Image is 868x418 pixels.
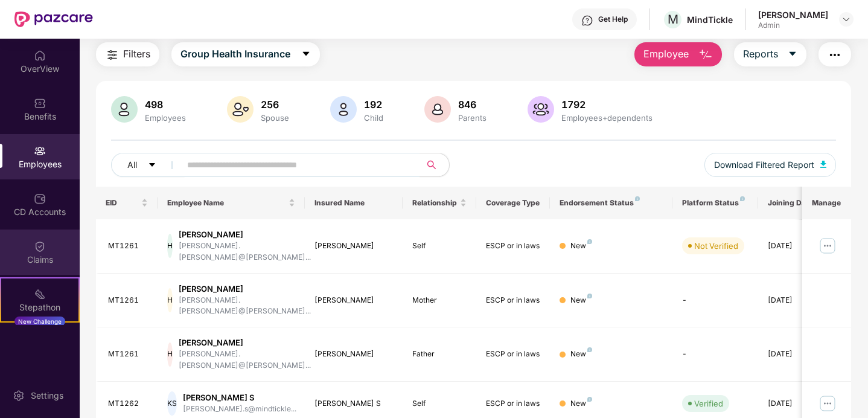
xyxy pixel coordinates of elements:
button: Group Health Insurancecaret-down [171,42,320,66]
div: [PERSON_NAME] [314,295,394,306]
span: Employee Name [167,198,286,208]
img: svg+xml;base64,PHN2ZyB4bWxucz0iaHR0cDovL3d3dy53My5vcmcvMjAwMC9zdmciIHhtbG5zOnhsaW5rPSJodHRwOi8vd3... [820,161,826,168]
div: H [167,342,173,367]
div: [PERSON_NAME].s@mindtickle... [183,404,296,415]
div: Employees [142,113,188,123]
div: Child [362,113,386,123]
span: caret-down [148,161,156,170]
div: Not Verified [694,240,738,252]
img: svg+xml;base64,PHN2ZyB4bWxucz0iaHR0cDovL3d3dy53My5vcmcvMjAwMC9zdmciIHhtbG5zOnhsaW5rPSJodHRwOi8vd3... [111,96,138,123]
div: Spouse [258,113,292,123]
img: svg+xml;base64,PHN2ZyB4bWxucz0iaHR0cDovL3d3dy53My5vcmcvMjAwMC9zdmciIHdpZHRoPSIyNCIgaGVpZ2h0PSIyNC... [828,48,842,62]
div: ESCP or in laws [486,240,540,252]
span: EID [106,198,139,208]
div: Settings [27,390,67,402]
div: Father [412,349,467,360]
img: svg+xml;base64,PHN2ZyB4bWxucz0iaHR0cDovL3d3dy53My5vcmcvMjAwMC9zdmciIHdpZHRoPSI4IiBoZWlnaHQ9IjgiIH... [587,294,592,298]
span: Relationship [412,198,458,208]
img: svg+xml;base64,PHN2ZyB4bWxucz0iaHR0cDovL3d3dy53My5vcmcvMjAwMC9zdmciIHhtbG5zOnhsaW5rPSJodHRwOi8vd3... [330,96,357,123]
td: - [672,327,758,382]
div: Self [412,240,467,252]
div: Admin [758,21,828,30]
span: search [420,160,443,170]
th: Employee Name [158,187,305,219]
div: Parents [456,113,489,123]
th: Insured Name [305,187,403,219]
div: [DATE] [768,295,822,306]
div: 256 [258,98,292,111]
img: svg+xml;base64,PHN2ZyBpZD0iRW1wbG95ZWVzIiB4bWxucz0iaHR0cDovL3d3dy53My5vcmcvMjAwMC9zdmciIHdpZHRoPS... [34,145,46,157]
div: Employees+dependents [559,113,655,123]
div: ESCP or in laws [486,295,540,306]
img: svg+xml;base64,PHN2ZyB4bWxucz0iaHR0cDovL3d3dy53My5vcmcvMjAwMC9zdmciIHdpZHRoPSI4IiBoZWlnaHQ9IjgiIH... [587,239,592,244]
img: svg+xml;base64,PHN2ZyB4bWxucz0iaHR0cDovL3d3dy53My5vcmcvMjAwMC9zdmciIHdpZHRoPSI4IiBoZWlnaHQ9IjgiIH... [635,196,640,201]
th: Joining Date [758,187,832,219]
span: Filters [123,47,150,62]
div: [PERSON_NAME] [179,229,311,240]
span: Reports [743,47,778,62]
div: MT1261 [108,349,148,360]
div: KS [167,391,177,416]
img: svg+xml;base64,PHN2ZyB4bWxucz0iaHR0cDovL3d3dy53My5vcmcvMjAwMC9zdmciIHhtbG5zOnhsaW5rPSJodHRwOi8vd3... [698,48,713,62]
div: Stepathon [1,301,78,313]
div: [PERSON_NAME].[PERSON_NAME]@[PERSON_NAME]... [179,349,311,371]
div: [DATE] [768,398,822,410]
div: [PERSON_NAME] [179,283,311,295]
div: ESCP or in laws [486,398,540,410]
th: EID [96,187,158,219]
div: [DATE] [768,240,822,252]
span: Employee [643,47,689,62]
div: 498 [142,98,188,111]
th: Relationship [403,187,476,219]
span: caret-down [301,49,311,60]
div: MT1261 [108,240,148,252]
img: svg+xml;base64,PHN2ZyBpZD0iQ0RfQWNjb3VudHMiIGRhdGEtbmFtZT0iQ0QgQWNjb3VudHMiIHhtbG5zPSJodHRwOi8vd3... [34,193,46,205]
img: svg+xml;base64,PHN2ZyBpZD0iU2V0dGluZy0yMHgyMCIgeG1sbnM9Imh0dHA6Ly93d3cudzMub3JnLzIwMDAvc3ZnIiB3aW... [13,390,25,402]
img: svg+xml;base64,PHN2ZyB4bWxucz0iaHR0cDovL3d3dy53My5vcmcvMjAwMC9zdmciIHhtbG5zOnhsaW5rPSJodHRwOi8vd3... [528,96,554,123]
div: 1792 [559,98,655,111]
img: svg+xml;base64,PHN2ZyB4bWxucz0iaHR0cDovL3d3dy53My5vcmcvMjAwMC9zdmciIHdpZHRoPSIyNCIgaGVpZ2h0PSIyNC... [105,48,120,62]
img: svg+xml;base64,PHN2ZyB4bWxucz0iaHR0cDovL3d3dy53My5vcmcvMjAwMC9zdmciIHdpZHRoPSI4IiBoZWlnaHQ9IjgiIH... [587,397,592,402]
button: search [420,153,450,177]
button: Download Filtered Report [704,153,836,177]
div: [PERSON_NAME] [314,240,394,252]
div: [PERSON_NAME].[PERSON_NAME]@[PERSON_NAME]... [179,240,311,263]
div: MindTickle [687,14,733,25]
div: [PERSON_NAME] [314,349,394,360]
div: [PERSON_NAME] S [183,392,296,404]
img: svg+xml;base64,PHN2ZyBpZD0iSG9tZSIgeG1sbnM9Imh0dHA6Ly93d3cudzMub3JnLzIwMDAvc3ZnIiB3aWR0aD0iMjAiIG... [34,50,46,62]
span: M [668,12,678,27]
div: Platform Status [682,198,748,208]
span: Download Filtered Report [714,158,814,172]
div: Self [412,398,467,410]
button: Employee [634,42,722,66]
td: - [672,274,758,328]
img: manageButton [818,394,837,413]
img: svg+xml;base64,PHN2ZyB4bWxucz0iaHR0cDovL3d3dy53My5vcmcvMjAwMC9zdmciIHhtbG5zOnhsaW5rPSJodHRwOi8vd3... [227,96,254,123]
img: svg+xml;base64,PHN2ZyB4bWxucz0iaHR0cDovL3d3dy53My5vcmcvMjAwMC9zdmciIHhtbG5zOnhsaW5rPSJodHRwOi8vd3... [424,96,451,123]
div: [PERSON_NAME] S [314,398,394,410]
div: MT1261 [108,295,148,306]
img: svg+xml;base64,PHN2ZyB4bWxucz0iaHR0cDovL3d3dy53My5vcmcvMjAwMC9zdmciIHdpZHRoPSI4IiBoZWlnaHQ9IjgiIH... [587,347,592,352]
div: Endorsement Status [560,198,663,208]
div: New [570,295,592,306]
div: 846 [456,98,489,111]
button: Filters [96,42,159,66]
span: caret-down [788,49,797,60]
img: svg+xml;base64,PHN2ZyBpZD0iRHJvcGRvd24tMzJ4MzIiIHhtbG5zPSJodHRwOi8vd3d3LnczLm9yZy8yMDAwL3N2ZyIgd2... [841,14,851,24]
div: [PERSON_NAME] [179,337,311,349]
img: New Pazcare Logo [14,11,93,27]
div: H [167,234,173,258]
div: Mother [412,295,467,306]
th: Manage [802,187,851,219]
img: manageButton [818,236,837,256]
th: Coverage Type [476,187,550,219]
div: Get Help [598,14,628,24]
div: [PERSON_NAME] [758,9,828,21]
span: Group Health Insurance [180,47,290,62]
div: MT1262 [108,398,148,410]
div: Verified [694,397,723,410]
img: svg+xml;base64,PHN2ZyBpZD0iQmVuZWZpdHMiIHhtbG5zPSJodHRwOi8vd3d3LnczLm9yZy8yMDAwL3N2ZyIgd2lkdGg9Ij... [34,97,46,109]
button: Allcaret-down [111,153,185,177]
div: New Challenge [14,317,65,326]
